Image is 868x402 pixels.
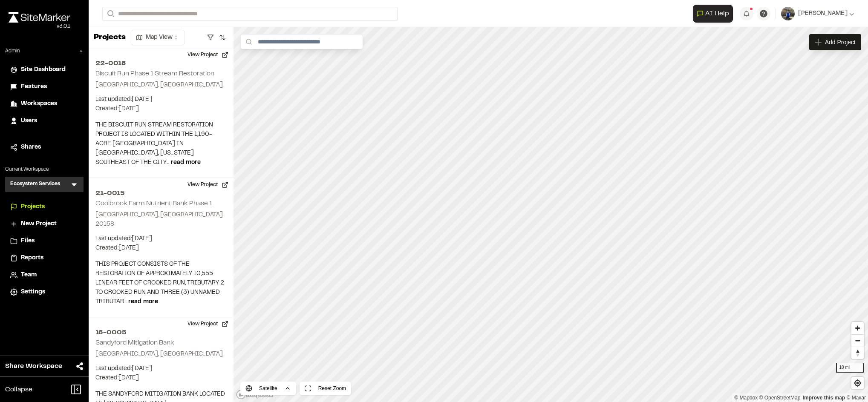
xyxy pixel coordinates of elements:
h2: Biscuit Run Phase 1 Stream Restoration [95,71,214,77]
span: Settings [21,287,45,297]
div: 10 mi [836,363,864,373]
a: Files [10,236,78,246]
img: rebrand.png [9,12,70,23]
a: Site Dashboard [10,65,78,75]
a: OpenStreetMap [759,395,801,401]
span: Files [21,236,35,246]
a: Maxar [846,395,866,401]
a: New Project [10,219,78,229]
button: Find my location [851,377,864,389]
a: Features [10,82,78,92]
h2: 16-0005 [95,327,227,338]
button: Satellite [240,382,296,395]
p: [GEOGRAPHIC_DATA], [GEOGRAPHIC_DATA] 20158 [95,210,227,229]
h2: 22-0018 [95,58,227,69]
p: Created: [DATE] [95,104,227,114]
div: Open AI Assistant [693,5,736,23]
a: Shares [10,143,78,152]
button: View Project [182,48,234,62]
button: View Project [182,178,234,192]
p: Current Workspace [5,166,84,173]
p: Projects [94,32,126,43]
p: Admin [5,47,20,55]
h3: Ecosystem Services [10,180,60,189]
h2: Coolbrook Farm Nutrient Bank Phase 1 [95,201,212,207]
span: Share Workspace [5,361,62,371]
a: Map feedback [803,395,845,401]
button: Zoom in [851,322,864,334]
span: Site Dashboard [21,65,66,75]
button: [PERSON_NAME] [781,7,854,20]
span: read more [171,160,201,165]
p: [GEOGRAPHIC_DATA], [GEOGRAPHIC_DATA] [95,350,227,359]
div: Oh geez...please don't... [9,23,70,30]
p: Last updated: [DATE] [95,364,227,373]
p: Last updated: [DATE] [95,234,227,244]
a: Mapbox logo [236,390,274,399]
span: Collapse [5,385,32,395]
span: Features [21,82,47,92]
span: New Project [21,219,57,229]
button: View Project [182,317,234,331]
span: Projects [21,202,45,212]
span: AI Help [705,9,729,19]
span: Shares [21,143,41,152]
span: [PERSON_NAME] [798,9,848,18]
h2: Sandyford Mitigation Bank [95,340,174,346]
img: User [781,7,795,20]
a: Team [10,270,78,280]
a: Mapbox [734,395,758,401]
button: Open AI Assistant [693,5,733,23]
a: Projects [10,202,78,212]
p: [GEOGRAPHIC_DATA], [GEOGRAPHIC_DATA] [95,80,227,90]
span: Add Project [825,38,856,46]
p: Created: [DATE] [95,373,227,383]
a: Settings [10,287,78,297]
button: Zoom out [851,334,864,347]
p: Created: [DATE] [95,244,227,253]
button: Reset bearing to north [851,347,864,359]
span: Team [21,270,37,280]
span: Users [21,116,37,126]
span: read more [128,299,158,304]
p: THIS PROJECT CONSISTS OF THE RESTORATION OF APPROXIMATELY 10,555 LINEAR FEET OF CROOKED RUN, TRIB... [95,260,227,307]
a: Workspaces [10,99,78,109]
span: Workspaces [21,99,57,109]
h2: 21-0015 [95,188,227,198]
p: THE BISCUIT RUN STREAM RESTORATION PROJECT IS LOCATED WITHIN THE 1,190-ACRE [GEOGRAPHIC_DATA] IN ... [95,121,227,167]
button: Reset Zoom [300,382,351,395]
span: Reports [21,253,43,263]
button: Search [102,7,118,21]
a: Users [10,116,78,126]
a: Reports [10,253,78,263]
canvas: Map [234,27,868,402]
p: Last updated: [DATE] [95,95,227,104]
